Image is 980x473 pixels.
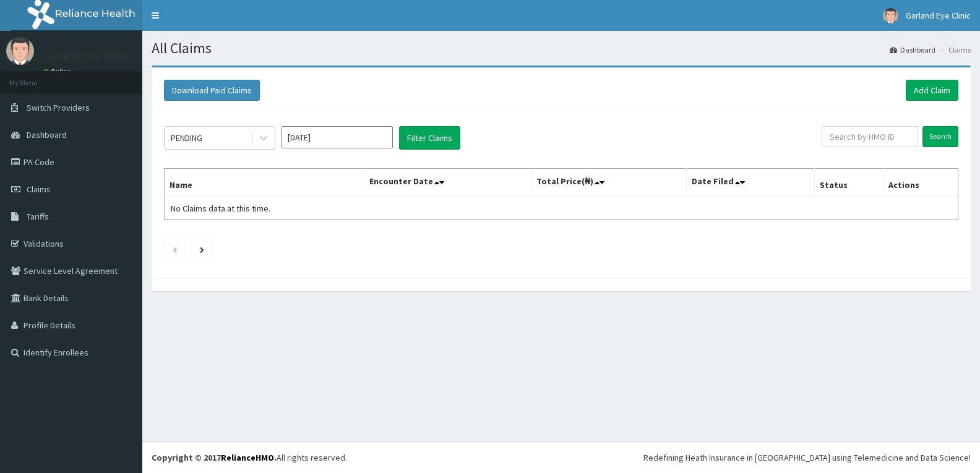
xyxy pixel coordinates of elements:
[27,129,67,140] span: Dashboard
[906,80,958,101] a: Add Claim
[686,169,814,197] th: Date Filed
[27,211,49,222] span: Tariffs
[172,244,178,255] a: Previous page
[399,126,460,150] button: Filter Claims
[364,169,531,197] th: Encounter Date
[164,80,260,101] button: Download Paid Claims
[165,169,364,197] th: Name
[883,8,898,23] img: User Image
[200,244,204,255] a: Next page
[152,40,971,56] h1: All Claims
[814,169,883,197] th: Status
[643,451,971,464] div: Redefining Heath Insurance in [GEOGRAPHIC_DATA] using Telemedicine and Data Science!
[6,37,34,65] img: User Image
[937,45,971,55] li: Claims
[171,132,202,144] div: PENDING
[890,45,935,55] a: Dashboard
[171,203,270,214] span: No Claims data at this time.
[221,452,274,463] a: RelianceHMO
[531,169,686,197] th: Total Price(₦)
[27,184,51,195] span: Claims
[922,126,958,147] input: Search
[27,102,90,113] span: Switch Providers
[282,126,393,148] input: Select Month and Year
[43,67,73,76] a: Online
[142,441,980,473] footer: All rights reserved.
[906,10,971,21] span: Garland Eye Clinic
[152,452,277,463] strong: Copyright © 2017 .
[883,169,958,197] th: Actions
[822,126,918,147] input: Search by HMO ID
[43,50,129,61] p: Garland Eye Clinic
